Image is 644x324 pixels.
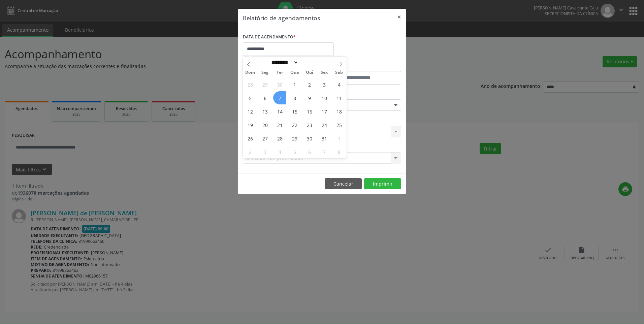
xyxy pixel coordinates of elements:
span: Outubro 17, 2025 [318,105,331,118]
span: Outubro 2, 2025 [303,78,316,91]
button: Imprimir [364,178,401,190]
span: Novembro 4, 2025 [273,145,286,158]
span: Sáb [332,70,347,75]
span: Outubro 24, 2025 [318,118,331,131]
h5: Relatório de agendamentos [243,13,320,22]
span: Outubro 18, 2025 [332,105,346,118]
span: Dom [243,70,258,75]
span: Outubro 7, 2025 [273,91,286,104]
span: Outubro 22, 2025 [288,118,301,131]
span: Outubro 16, 2025 [303,105,316,118]
span: Outubro 12, 2025 [244,105,257,118]
span: Qui [302,70,317,75]
span: Outubro 13, 2025 [258,105,271,118]
span: Outubro 19, 2025 [244,118,257,131]
span: Outubro 14, 2025 [273,105,286,118]
span: Novembro 6, 2025 [303,145,316,158]
span: Outubro 8, 2025 [288,91,301,104]
button: Cancelar [325,178,362,190]
span: Outubro 21, 2025 [273,118,286,131]
span: Outubro 10, 2025 [318,91,331,104]
span: Outubro 30, 2025 [303,132,316,145]
span: Outubro 23, 2025 [303,118,316,131]
span: Outubro 5, 2025 [244,91,257,104]
span: Novembro 8, 2025 [332,145,346,158]
span: Outubro 3, 2025 [318,78,331,91]
span: Outubro 27, 2025 [258,132,271,145]
span: Outubro 11, 2025 [332,91,346,104]
span: Setembro 28, 2025 [244,78,257,91]
span: Setembro 29, 2025 [258,78,271,91]
span: Outubro 25, 2025 [332,118,346,131]
span: Sex [317,70,332,75]
select: Month [269,59,298,66]
span: Outubro 9, 2025 [303,91,316,104]
span: Novembro 1, 2025 [332,132,346,145]
label: ATÉ [324,61,401,71]
span: Outubro 4, 2025 [332,78,346,91]
span: Outubro 31, 2025 [318,132,331,145]
span: Novembro 3, 2025 [258,145,271,158]
label: DATA DE AGENDAMENTO [243,32,296,42]
span: Seg [258,70,272,75]
span: Outubro 6, 2025 [258,91,271,104]
span: Setembro 30, 2025 [273,78,286,91]
span: Outubro 26, 2025 [244,132,257,145]
span: Qua [287,70,302,75]
input: Year [298,59,321,66]
span: Novembro 2, 2025 [244,145,257,158]
span: Novembro 5, 2025 [288,145,301,158]
span: Novembro 7, 2025 [318,145,331,158]
span: Outubro 29, 2025 [288,132,301,145]
span: Outubro 15, 2025 [288,105,301,118]
span: Outubro 28, 2025 [273,132,286,145]
span: Outubro 1, 2025 [288,78,301,91]
span: Ter [272,70,287,75]
span: Outubro 20, 2025 [258,118,271,131]
button: Close [392,9,406,25]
